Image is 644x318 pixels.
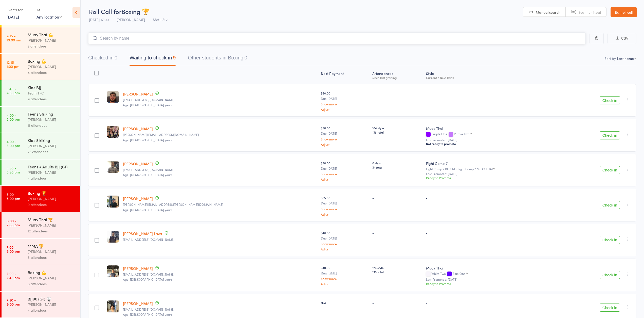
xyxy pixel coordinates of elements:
[123,238,317,241] small: sungkai8@gmail.com
[7,113,20,121] time: 4:00 - 5:00 pm
[321,236,368,240] small: Due [DATE]
[36,6,62,14] div: At
[28,90,76,96] div: Team TFC
[123,308,317,311] small: josie00028@gmail.com
[107,265,119,277] img: image1610495653.png
[28,175,76,181] div: 4 attendees
[123,312,172,316] span: Age: [DEMOGRAPHIC_DATA] years
[321,282,368,285] a: Adjust
[372,126,422,130] span: 104 style
[28,85,76,90] div: Kids BJJ
[321,213,368,216] a: Adjust
[28,196,76,202] div: [PERSON_NAME]
[123,266,153,271] a: [PERSON_NAME]
[600,236,620,244] button: Check in
[123,91,153,97] a: [PERSON_NAME]
[426,138,561,142] small: Last Promoted: [DATE]
[454,132,469,135] div: Purple Two
[28,117,76,122] div: [PERSON_NAME]
[28,222,76,228] div: [PERSON_NAME]
[372,76,422,79] div: since last grading
[608,33,636,44] button: CSV
[28,281,76,287] div: 6 attendees
[7,34,21,42] time: 9:15 - 10:00 am
[426,172,561,176] small: Last Promoted: [DATE]
[321,300,368,305] div: N/A
[321,143,368,146] a: Adjust
[28,137,76,143] div: Kids Striking
[107,196,119,208] img: image1758781611.png
[107,231,119,243] img: image1759998893.png
[7,139,20,148] time: 4:00 - 5:00 pm
[123,208,172,212] span: Age: [DEMOGRAPHIC_DATA] years
[7,219,20,227] time: 6:00 - 7:00 pm
[600,96,620,104] button: Check in
[188,52,247,66] button: Other students in Boxing0
[28,296,76,301] div: BJJ90 (GI) 🥋
[321,196,368,216] div: $65.00
[426,265,561,271] div: Muay Thai
[130,52,176,66] button: Waiting to check in9
[28,143,76,149] div: [PERSON_NAME]
[321,91,368,111] div: $50.00
[28,64,76,70] div: [PERSON_NAME]
[28,58,76,64] div: Boxing 💪
[28,70,76,75] div: 4 attendees
[28,255,76,260] div: 5 attendees
[372,161,422,165] span: 0 style
[121,7,150,15] span: Boxing 🏆
[28,164,76,169] div: Teens + Adults BJJ (Gi)
[28,249,76,255] div: [PERSON_NAME]
[600,201,620,209] button: Check in
[28,111,76,117] div: Teens Striking
[173,55,176,60] div: 9
[117,17,145,22] span: [PERSON_NAME]
[28,228,76,234] div: 12 attendees
[372,300,422,305] div: -
[89,7,121,15] span: Roll Call for
[123,273,317,276] small: Jeff_lee205@hotmail.com
[600,131,620,139] button: Check in
[88,33,586,44] input: Search by name
[426,161,561,166] div: Fight Camp 7
[28,301,76,307] div: [PERSON_NAME]
[115,55,117,60] div: 0
[426,196,561,200] div: -
[426,132,561,136] div: Purple One
[426,281,561,286] div: Ready to Promote
[321,178,368,181] a: Adjust
[611,7,637,17] a: Exit roll call
[28,122,76,128] div: 11 attendees
[424,68,563,82] div: Style
[7,60,19,68] time: 12:15 - 1:00 pm
[123,138,172,142] span: Age: [DEMOGRAPHIC_DATA] years
[36,14,62,20] div: Any location
[426,231,561,235] div: -
[2,27,80,53] a: 9:15 -10:00 amMuay Thai 💪[PERSON_NAME]3 attendees
[123,231,162,236] a: [PERSON_NAME] Lawt
[107,300,119,312] img: image1753930120.png
[107,161,119,173] img: image1736308713.png
[123,301,153,306] a: [PERSON_NAME]
[2,160,80,185] a: 4:30 -5:30 pmTeens + Adults BJJ (Gi)[PERSON_NAME]4 attendees
[321,102,368,106] a: Show more
[321,265,368,285] div: $40.00
[123,126,153,131] a: [PERSON_NAME]
[319,68,370,82] div: Next Payment
[2,54,80,80] a: 12:15 -1:00 pmBoxing 💪[PERSON_NAME]4 attendees
[153,17,168,22] span: Mat 1 & 2
[426,167,561,170] div: Fight Camp 7 BOXING
[426,272,561,276] div: White Two
[2,239,80,265] a: 7:00 -8:00 pmMMA 🏆[PERSON_NAME]5 attendees
[321,97,368,100] small: Due [DATE]
[372,165,422,169] span: 37 total
[321,242,368,245] a: Show more
[28,32,76,37] div: Muay Thai 💪
[2,107,80,133] a: 4:00 -5:00 pmTeens Striking[PERSON_NAME]11 attendees
[372,91,422,95] div: -
[600,304,620,312] button: Check in
[321,126,368,146] div: $50.00
[321,172,368,176] a: Show more
[28,202,76,208] div: 9 attendees
[452,272,466,275] div: Blue One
